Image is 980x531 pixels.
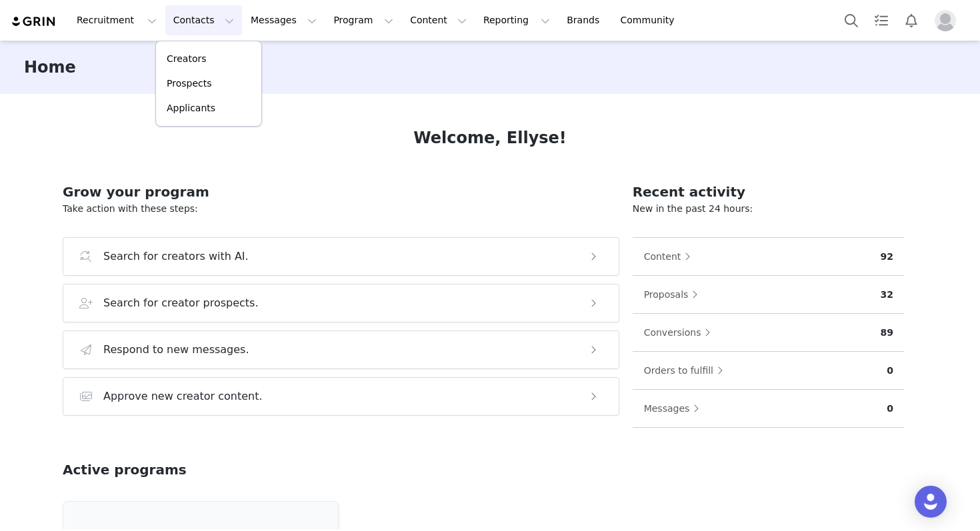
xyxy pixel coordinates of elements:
h2: Active programs [63,460,187,480]
button: Search for creator prospects. [63,284,619,322]
p: 92 [881,250,893,264]
button: Search for creators with AI. [63,237,619,276]
a: Community [613,5,689,35]
p: Applicants [167,101,215,115]
a: Tasks [867,5,896,35]
button: Conversions [643,322,718,343]
h3: Search for creator prospects. [103,295,259,311]
h2: Grow your program [63,182,619,202]
button: Search [837,5,866,35]
button: Respond to new messages. [63,330,619,369]
p: 89 [881,326,893,340]
h3: Home [24,55,76,79]
button: Program [325,5,401,35]
button: Contacts [165,5,242,35]
p: Take action with these steps: [63,202,619,216]
button: Recruitment [69,5,165,35]
p: Creators [167,52,207,66]
h3: Approve new creator content. [103,388,263,404]
button: Content [402,5,475,35]
button: Reporting [475,5,558,35]
h2: Recent activity [633,182,904,202]
h3: Search for creators with AI. [103,249,249,265]
button: Proposals [643,284,705,305]
a: Brands [559,5,611,35]
p: 0 [887,402,893,416]
h1: Welcome, Ellyse! [413,126,567,150]
p: Prospects [167,77,211,91]
div: Open Intercom Messenger [915,486,947,518]
button: Messages [243,5,325,35]
img: placeholder-profile.jpg [935,10,956,31]
button: Approve new creator content. [63,377,619,416]
button: Profile [927,10,969,31]
p: 32 [881,288,893,302]
button: Notifications [897,5,926,35]
button: Messages [643,398,707,419]
h3: Respond to new messages. [103,342,249,358]
button: Orders to fulfill [643,360,730,381]
img: grin logo [11,15,57,28]
p: New in the past 24 hours: [633,202,904,216]
p: 0 [887,364,893,378]
button: Content [643,246,698,267]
